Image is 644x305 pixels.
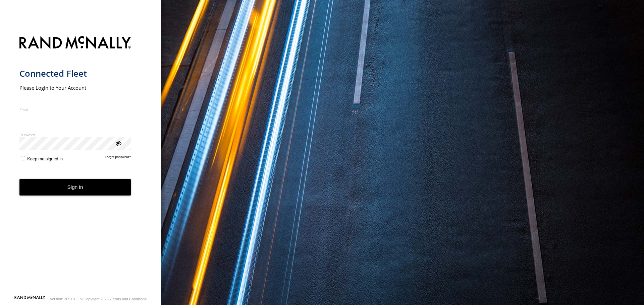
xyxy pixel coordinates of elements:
a: Visit our Website [14,296,45,302]
label: Password [19,132,131,137]
h2: Please Login to Your Account [19,84,131,91]
div: ViewPassword [115,140,121,146]
input: Keep me signed in [21,156,25,160]
span: Keep me signed in [27,156,63,161]
button: Sign in [19,179,131,196]
img: Rand McNally [19,35,131,52]
div: Version: 305.01 [50,297,75,301]
a: Terms and Conditions [111,297,147,301]
div: © Copyright 2025 - [80,297,147,301]
form: main [19,32,142,295]
h1: Connected Fleet [19,68,131,79]
label: Email [19,107,131,112]
a: Forgot password? [105,155,131,161]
